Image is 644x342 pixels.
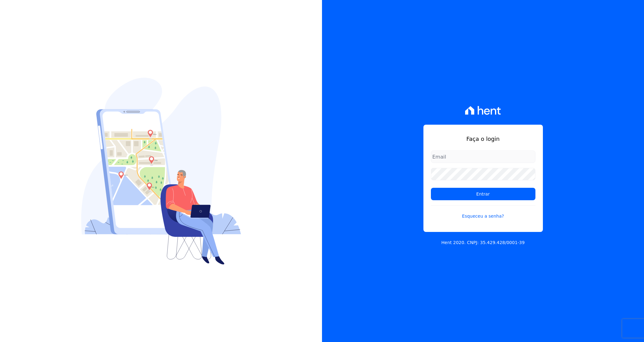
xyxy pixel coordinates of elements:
[431,135,535,143] h1: Faça o login
[431,150,535,163] input: Email
[431,188,535,200] input: Entrar
[441,239,525,246] p: Hent 2020. CNPJ: 35.429.428/0001-39
[431,205,535,220] a: Esqueceu a senha?
[81,78,241,265] img: Login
